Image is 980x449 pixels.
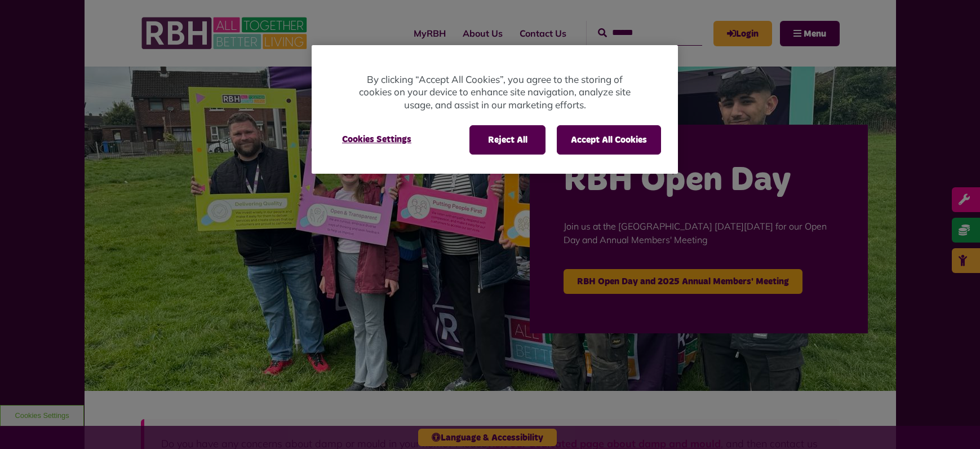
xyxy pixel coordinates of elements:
div: Cookie banner [312,45,678,174]
button: Cookies Settings [329,125,425,153]
div: Privacy [312,45,678,174]
button: Reject All [469,125,546,155]
button: Accept All Cookies [557,125,661,155]
p: By clicking “Accept All Cookies”, you agree to the storing of cookies on your device to enhance s... [357,73,633,112]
